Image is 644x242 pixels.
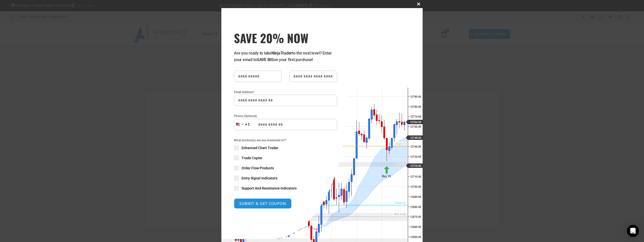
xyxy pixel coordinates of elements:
[234,119,250,130] button: Selected country
[234,138,337,143] span: What product(s) are you interested in?
[234,155,337,160] label: Trade Copier
[234,31,337,45] h3: SAVE 20% NOW
[242,186,297,191] span: Support And Resistance Indicators
[234,198,292,209] button: SUBMIT & GET COUPON
[242,145,278,150] span: Enhanced Chart Trader
[257,57,274,62] strong: SAVE BIG
[242,176,277,181] span: Entry Signal Indicators
[627,225,639,237] div: Open Intercom Messenger
[234,176,337,181] label: Entry Signal Indicators
[234,186,337,191] label: Support And Resistance Indicators
[245,121,250,128] div: +1
[271,51,292,56] strong: NinjaTrader
[242,155,262,160] span: Trade Copier
[234,166,337,171] label: Order Flow Products
[234,114,337,119] label: Phone (Optional)
[242,166,274,171] span: Order Flow Products
[234,90,337,95] label: Email Address
[234,50,337,63] p: Are you ready to take to the next level? Enter your email to on your first purchase!
[234,145,337,150] label: Enhanced Chart Trader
